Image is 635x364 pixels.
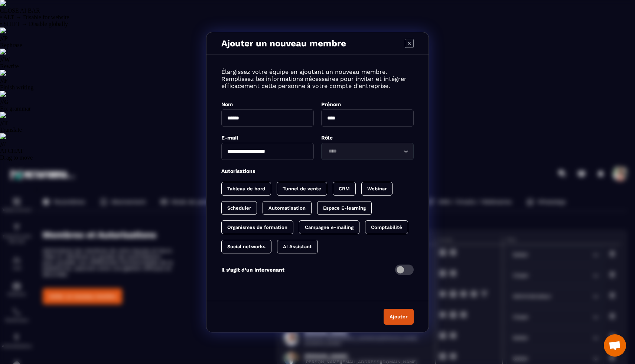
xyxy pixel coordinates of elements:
[371,224,402,230] p: Comptabilité
[283,244,312,249] p: AI Assistant
[268,205,306,211] p: Automatisation
[221,168,255,174] label: Autorisations
[221,267,284,273] p: Il s’agit d’un Intervenant
[604,334,626,357] div: Ouvrir le chat
[384,309,414,325] button: Ajouter
[323,205,366,211] p: Espace E-learning
[339,186,350,191] p: CRM
[305,224,354,230] p: Campagne e-mailing
[367,186,387,191] p: Webinar
[227,205,251,211] p: Scheduler
[227,186,265,191] p: Tableau de bord
[283,186,321,191] p: Tunnel de vente
[227,244,266,249] p: Social networks
[227,224,287,230] p: Organismes de formation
